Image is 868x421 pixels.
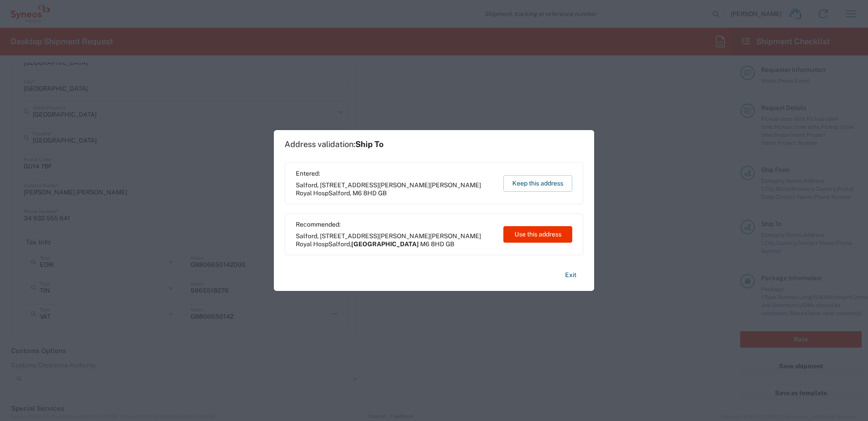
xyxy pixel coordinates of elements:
button: Exit [558,267,583,283]
span: [GEOGRAPHIC_DATA] [351,240,419,248]
span: Entered: [296,169,495,177]
span: Salford, [STREET_ADDRESS][PERSON_NAME][PERSON_NAME] Royal Hosp , [296,232,495,248]
span: GB [378,189,387,197]
span: Recommended: [296,220,495,228]
span: M6 8HD [420,240,444,248]
span: Salford, [STREET_ADDRESS][PERSON_NAME][PERSON_NAME] Royal Hosp , [296,181,495,197]
span: Salford [328,240,350,248]
span: Salford [328,189,350,197]
button: Keep this address [503,175,572,192]
span: M6 8HD [353,189,377,197]
button: Use this address [503,226,572,243]
span: GB [446,240,454,248]
span: Ship To [355,139,383,149]
h1: Address validation: [285,139,383,149]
